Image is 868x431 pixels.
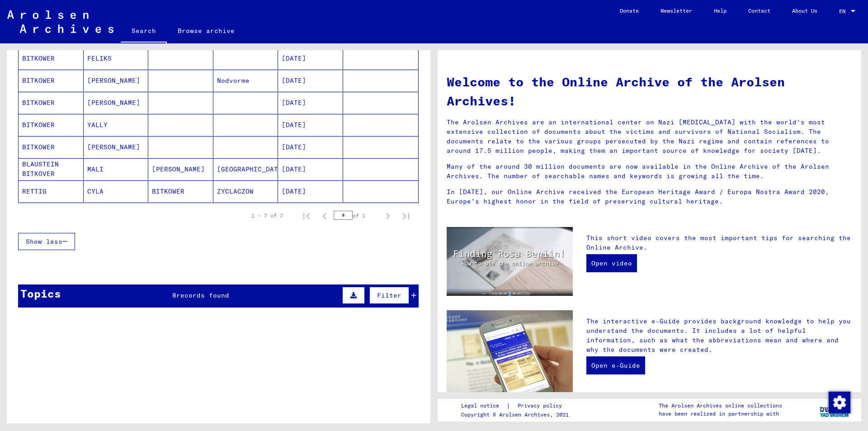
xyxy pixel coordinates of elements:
p: Many of the around 30 million documents are now available in the Online Archive of the Arolsen Ar... [447,162,852,181]
button: Filter [369,287,409,304]
span: EN [839,8,849,14]
p: This short video covers the most important tips for searching the Online Archive. [586,233,852,252]
mat-cell: Nodvorme [213,70,278,91]
span: 8 [172,291,176,299]
mat-cell: BITKOWER [19,136,84,158]
img: Arolsen_neg.svg [7,10,113,33]
button: Next page [379,207,397,225]
span: records found [176,291,229,299]
a: Search [121,20,167,43]
mat-cell: [PERSON_NAME] [84,70,149,91]
mat-cell: BITKOWER [19,47,84,69]
p: The Arolsen Archives online collections [659,402,782,410]
mat-cell: BITKOWER [19,92,84,114]
img: Change consent [829,392,850,413]
mat-cell: RETTIG [19,180,84,202]
mat-cell: [DATE] [278,70,343,91]
mat-cell: [PERSON_NAME] [148,158,213,180]
span: Show less [26,237,62,246]
mat-cell: BLAUSTEIN BITKOVER [19,158,84,180]
p: Copyright © Arolsen Archives, 2021 [461,411,573,419]
mat-cell: BITKOWER [148,180,213,202]
mat-cell: BITKOWER [19,70,84,91]
div: 1 – 7 of 7 [251,212,283,220]
mat-cell: [PERSON_NAME] [84,136,149,158]
h1: Welcome to the Online Archive of the Arolsen Archives! [447,72,852,110]
mat-cell: [DATE] [278,114,343,136]
button: First page [297,207,316,225]
a: Browse archive [167,20,245,42]
mat-cell: [DATE] [278,136,343,158]
img: eguide.jpg [447,310,573,394]
mat-cell: MALI [84,158,149,180]
mat-cell: BITKOWER [19,114,84,136]
a: Legal notice [461,401,506,411]
a: Open video [586,254,637,272]
mat-cell: [DATE] [278,92,343,114]
img: video.jpg [447,227,573,296]
mat-cell: [GEOGRAPHIC_DATA] [213,158,278,180]
p: The interactive e-Guide provides background knowledge to help you understand the documents. It in... [586,317,852,355]
mat-cell: CYLA [84,180,149,202]
mat-cell: YALLY [84,114,149,136]
button: Last page [397,207,415,225]
div: Topics [20,285,61,302]
button: Previous page [316,207,334,225]
a: Open e-Guide [586,356,645,374]
mat-cell: FELIKS [84,47,149,69]
img: yv_logo.png [818,398,852,421]
a: Privacy policy [510,401,573,411]
p: In [DATE], our Online Archive received the European Heritage Award / Europa Nostra Award 2020, Eu... [447,187,852,206]
mat-cell: [PERSON_NAME] [84,92,149,114]
mat-cell: [DATE] [278,180,343,202]
div: of 1 [334,211,379,220]
span: Filter [377,291,401,299]
p: have been realized in partnership with [659,410,782,418]
div: | [461,401,573,411]
mat-cell: [DATE] [278,158,343,180]
p: The Arolsen Archives are an international center on Nazi [MEDICAL_DATA] with the world’s most ext... [447,118,852,156]
mat-cell: [DATE] [278,47,343,69]
mat-cell: ZYCLACZOW [213,180,278,202]
button: Show less [18,233,75,250]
